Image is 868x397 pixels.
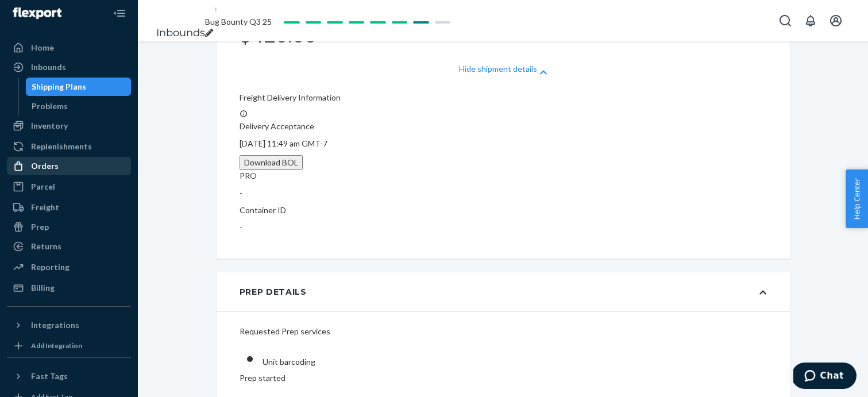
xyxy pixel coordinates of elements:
p: Container ID [240,205,767,216]
p: Unit barcoding [263,357,767,366]
a: Parcel [7,178,131,196]
span: Bug Bounty Q3 25 [205,17,272,26]
button: Download BOL [240,155,303,170]
p: Hide shipment details [459,63,537,75]
div: Reporting [31,261,70,273]
p: - [240,222,767,233]
p: Delivery Acceptance [240,121,767,132]
div: Inbounds [31,61,66,73]
button: Open account menu [824,9,847,32]
div: Returns [31,241,61,252]
button: Fast Tags [7,367,131,386]
a: Problems [26,97,132,115]
header: Prep started [240,372,767,384]
div: Fast Tags [31,371,68,382]
a: Prep [7,218,131,236]
div: Freight [31,202,59,213]
div: Add Integration [31,341,82,350]
p: [DATE] 11:49 am GMT-7 [240,138,767,149]
p: Freight Delivery Information [240,92,767,103]
p: PRO [240,170,767,182]
a: Inbounds [156,26,205,39]
div: Orders [31,160,59,172]
button: Open Search Box [774,9,797,32]
p: - [240,187,767,199]
p: Requested Prep services [240,326,767,337]
a: Replenishments [7,137,131,156]
a: Orders [7,157,131,175]
div: Prep [31,221,49,233]
a: Inventory [7,117,131,135]
a: Reporting [7,258,131,276]
button: Close Navigation [108,2,131,25]
button: Open notifications [799,9,822,32]
a: Inbounds [7,58,131,76]
a: Add Integration [7,339,131,353]
button: Integrations [7,316,131,334]
div: Parcel [31,181,55,192]
img: Flexport logo [13,7,61,19]
button: Help Center [846,169,868,228]
div: Integrations [31,319,79,331]
iframe: Opens a widget where you can chat to one of our agents [793,363,857,391]
a: Returns [7,237,131,256]
a: Freight [7,198,131,217]
div: Home [31,42,54,53]
a: Shipping Plans [26,78,132,96]
div: Inventory [31,120,68,132]
div: Problems [32,101,68,112]
a: Billing [7,279,131,297]
div: Billing [31,282,55,294]
div: Shipping Plans [32,81,86,92]
div: Replenishments [31,141,92,152]
a: Home [7,38,131,57]
div: Prep Details [240,286,307,298]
